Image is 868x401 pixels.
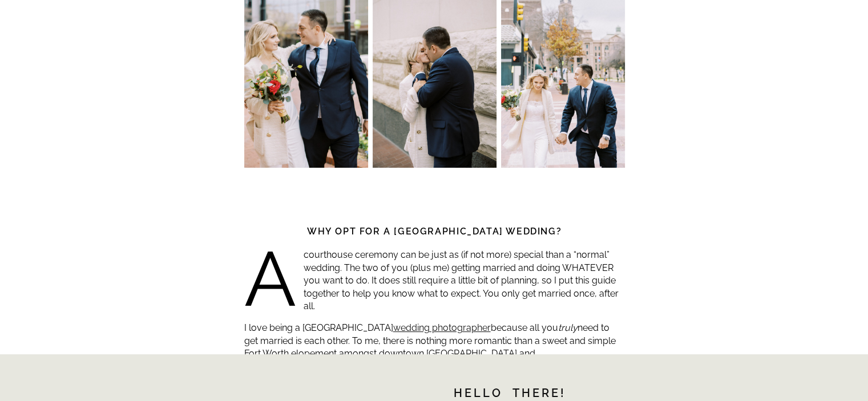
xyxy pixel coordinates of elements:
p: A courthouse ceremony can be just as (if not more) special than a “normal” wedding. The two of yo... [244,249,625,313]
em: truly [558,322,578,333]
strong: Why opt for a [GEOGRAPHIC_DATA] wedding? [307,226,562,237]
a: wedding photographer [393,322,491,333]
p: I love being a [GEOGRAPHIC_DATA] because all you need to get married is each other. To me, there ... [244,322,625,386]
